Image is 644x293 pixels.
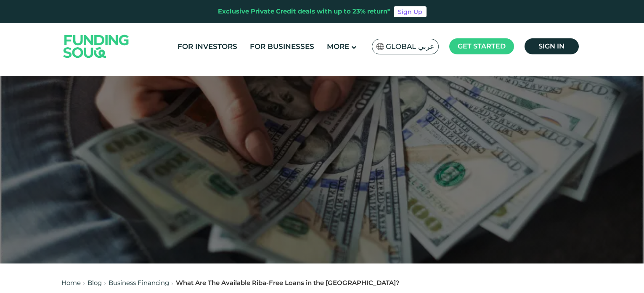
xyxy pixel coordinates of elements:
[327,42,349,51] span: More
[109,279,169,287] a: Business Financing
[61,279,81,287] a: Home
[458,42,506,50] span: Get started
[55,25,138,67] img: Logo
[176,278,400,288] div: What Are The Available Riba-Free Loans in the [GEOGRAPHIC_DATA]?
[525,38,579,54] a: Sign in
[248,40,316,54] a: For Businesses
[394,6,427,17] a: Sign Up
[87,279,102,287] a: Blog
[538,42,564,50] span: Sign in
[175,40,239,54] a: For Investors
[376,43,384,50] img: SA Flag
[218,7,390,16] div: Exclusive Private Credit deals with up to 23% return*
[386,42,434,51] span: Global عربي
